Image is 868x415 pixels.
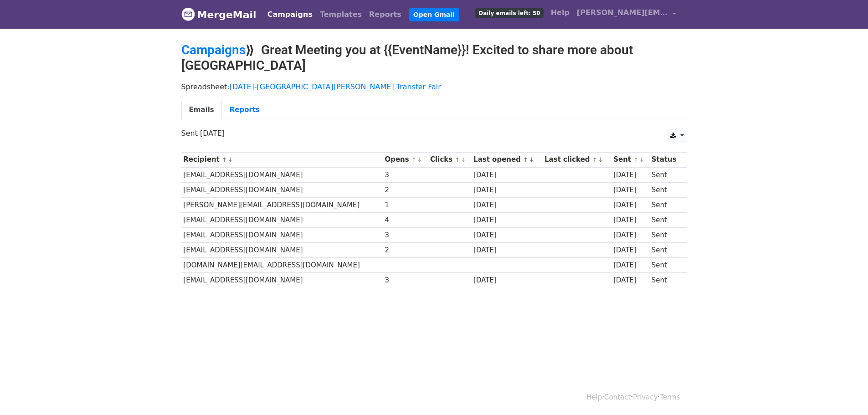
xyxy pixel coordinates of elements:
span: Daily emails left: 50 [475,8,543,18]
a: Help [586,393,602,401]
td: [EMAIL_ADDRESS][DOMAIN_NAME] [181,182,383,197]
div: 2 [385,245,426,256]
a: ↓ [417,156,422,163]
div: 2 [385,185,426,195]
td: [EMAIL_ADDRESS][DOMAIN_NAME] [181,213,383,228]
td: Sent [649,213,682,228]
a: [PERSON_NAME][EMAIL_ADDRESS][PERSON_NAME][DOMAIN_NAME] [573,4,680,25]
th: Status [649,152,682,167]
a: [DATE]-[GEOGRAPHIC_DATA][PERSON_NAME] Transfer Fair [230,82,441,91]
td: [EMAIL_ADDRESS][DOMAIN_NAME] [181,273,383,288]
div: [DATE] [613,200,647,210]
a: ↓ [598,156,603,163]
div: [DATE] [473,275,540,286]
td: [EMAIL_ADDRESS][DOMAIN_NAME] [181,243,383,258]
a: Reports [222,101,267,119]
div: [DATE] [613,170,647,180]
img: MergeMail logo [181,7,195,21]
a: ↓ [461,156,466,163]
td: Sent [649,258,682,273]
td: Sent [649,182,682,197]
div: 3 [385,170,426,180]
a: Daily emails left: 50 [472,4,547,22]
a: Campaigns [181,42,246,57]
div: [DATE] [613,260,647,271]
a: ↓ [639,156,644,163]
a: ↑ [222,156,227,163]
a: ↑ [592,156,597,163]
p: Spreadsheet: [181,82,687,92]
td: Sent [649,273,682,288]
div: [DATE] [473,185,540,195]
td: [EMAIL_ADDRESS][DOMAIN_NAME] [181,228,383,243]
a: Emails [181,101,222,119]
a: Help [547,4,573,22]
div: [DATE] [473,245,540,256]
th: Opens [383,152,428,167]
p: Sent [DATE] [181,128,687,138]
div: [DATE] [473,170,540,180]
td: Sent [649,197,682,212]
td: Sent [649,243,682,258]
a: ↓ [529,156,534,163]
a: Terms [660,393,680,401]
a: ↑ [523,156,528,163]
th: Last opened [471,152,542,167]
div: 1 [385,200,426,210]
div: [DATE] [613,245,647,256]
a: MergeMail [181,5,257,24]
a: Templates [316,5,365,24]
h2: ⟫ Great Meeting you at {{EventName}}! Excited to share more about [GEOGRAPHIC_DATA] [181,42,687,73]
div: 3 [385,275,426,286]
div: [DATE] [473,230,540,241]
div: 3 [385,230,426,241]
div: [DATE] [613,215,647,225]
div: [DATE] [613,275,647,286]
div: [DATE] [473,200,540,210]
a: ↑ [411,156,416,163]
th: Last clicked [542,152,611,167]
div: [DATE] [473,215,540,225]
div: [DATE] [613,230,647,241]
th: Sent [611,152,649,167]
td: [PERSON_NAME][EMAIL_ADDRESS][DOMAIN_NAME] [181,197,383,212]
a: Contact [604,393,631,401]
a: ↓ [228,156,233,163]
a: ↑ [455,156,460,163]
td: Sent [649,167,682,182]
div: [DATE] [613,185,647,195]
th: Recipient [181,152,383,167]
span: [PERSON_NAME][EMAIL_ADDRESS][PERSON_NAME][DOMAIN_NAME] [577,7,668,18]
td: [DOMAIN_NAME][EMAIL_ADDRESS][DOMAIN_NAME] [181,258,383,273]
td: [EMAIL_ADDRESS][DOMAIN_NAME] [181,167,383,182]
a: Reports [365,5,405,24]
th: Clicks [428,152,471,167]
a: ↑ [633,156,638,163]
a: Campaigns [264,5,316,24]
a: Privacy [633,393,657,401]
div: 4 [385,215,426,225]
a: Open Gmail [409,8,459,21]
td: Sent [649,228,682,243]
